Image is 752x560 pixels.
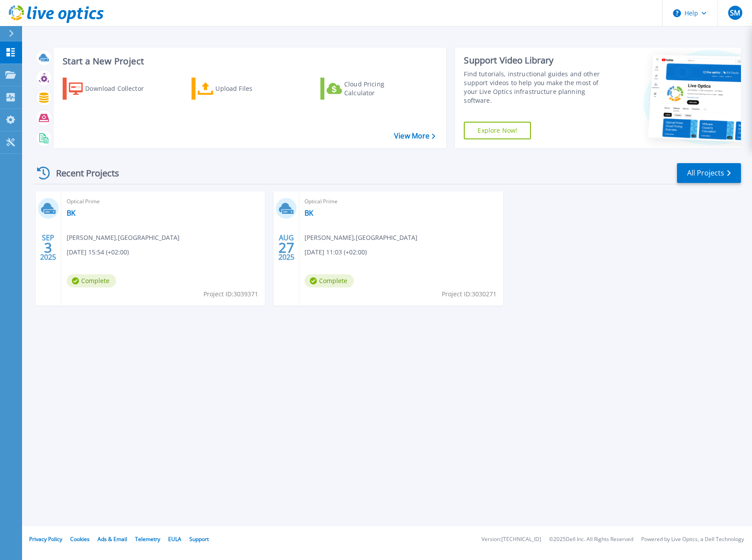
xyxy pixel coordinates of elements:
[85,80,156,97] div: Download Collector
[442,289,496,299] span: Project ID: 3030271
[98,535,127,543] a: Ads & Email
[305,209,313,217] a: BK
[203,289,258,299] span: Project ID: 3039371
[320,78,419,100] a: Cloud Pricing Calculator
[192,78,290,100] a: Upload Files
[67,209,75,217] a: BK
[189,535,209,543] a: Support
[278,231,295,264] div: AUG 2025
[677,163,741,183] a: All Projects
[168,535,181,543] a: EULA
[549,537,633,542] li: © 2025 Dell Inc. All Rights Reserved
[641,537,744,542] li: Powered by Live Optics, a Dell Technology
[40,231,56,264] div: SEP 2025
[464,55,609,66] div: Support Video Library
[305,247,367,257] span: [DATE] 11:03 (+02:00)
[63,78,161,100] a: Download Collector
[29,535,62,543] a: Privacy Policy
[278,244,294,251] span: 27
[44,244,52,251] span: 3
[464,70,609,105] div: Find tutorials, instructional guides and other support videos to help you make the most of your L...
[63,56,435,66] h3: Start a New Project
[67,247,129,257] span: [DATE] 15:54 (+02:00)
[67,274,116,287] span: Complete
[305,274,354,287] span: Complete
[135,535,160,543] a: Telemetry
[70,535,90,543] a: Cookies
[394,132,435,140] a: View More
[215,80,286,97] div: Upload Files
[67,233,180,243] span: [PERSON_NAME] , [GEOGRAPHIC_DATA]
[464,122,531,139] a: Explore Now!
[67,197,259,206] span: Optical Prime
[344,80,415,97] div: Cloud Pricing Calculator
[305,197,497,206] span: Optical Prime
[481,537,541,542] li: Version: [TECHNICAL_ID]
[730,9,740,16] span: SM
[305,233,417,243] span: [PERSON_NAME] , [GEOGRAPHIC_DATA]
[34,162,131,184] div: Recent Projects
